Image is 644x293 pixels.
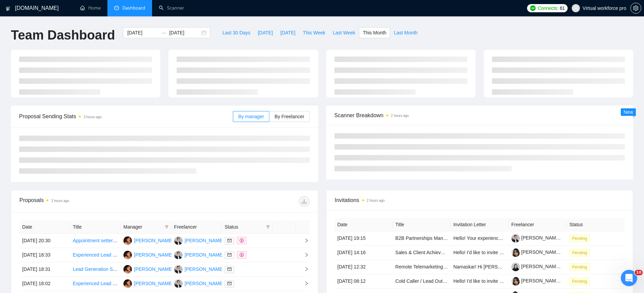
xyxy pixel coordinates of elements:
span: filter [165,225,169,229]
a: [PERSON_NAME] [PERSON_NAME] Baldelovar [511,249,625,255]
span: setting [631,5,641,11]
span: to [161,30,166,35]
a: [PERSON_NAME] B [PERSON_NAME] [511,264,605,269]
span: [DATE] [258,29,273,36]
span: This Week [303,29,325,36]
td: Sales & Client Achievement Specialist [393,246,451,260]
img: LB [174,279,183,288]
a: SF[PERSON_NAME] [123,237,173,243]
span: This Month [363,29,386,36]
span: right [299,252,309,257]
div: [PERSON_NAME] [PERSON_NAME] [185,265,265,273]
span: 61 [560,4,565,12]
span: Last Week [333,29,355,36]
img: LB [174,251,183,259]
span: Last Month [394,29,417,36]
td: [DATE] 19:15 [335,231,393,246]
td: Lead Generation Specialist Needed [70,262,121,277]
span: mail [227,267,231,271]
span: By Freelancer [274,114,304,119]
div: [PERSON_NAME] [134,280,173,287]
span: mail [227,253,231,257]
a: LB[PERSON_NAME] [PERSON_NAME] [174,237,265,243]
img: SF [123,265,132,274]
a: searchScanner [159,5,184,11]
div: [PERSON_NAME] [PERSON_NAME] [185,280,265,287]
span: Pending [569,235,590,242]
a: Sales & Client Achievement Specialist [395,250,476,255]
span: Status [225,223,263,231]
span: dollar [240,238,244,243]
button: [DATE] [254,27,276,38]
span: user [573,6,578,11]
td: [DATE] 18:31 [19,262,70,277]
span: filter [265,222,271,232]
span: mail [227,281,231,286]
td: [DATE] 20:30 [19,234,70,248]
span: Pending [569,249,590,257]
td: Experienced Lead Generation Specialist for Health and Fitness Companies in Canada [70,248,121,262]
button: This Week [299,27,329,38]
a: LB[PERSON_NAME] [PERSON_NAME] [174,252,265,257]
span: Pending [569,278,590,285]
th: Invitation Letter [451,218,509,231]
img: SF [123,251,132,259]
a: Pending [569,264,593,269]
a: Experienced Lead Generation Specialist for Wholesale Companies in [GEOGRAPHIC_DATA] [73,281,270,286]
a: SF[PERSON_NAME] [123,252,173,257]
span: filter [266,225,270,229]
td: Cold Caller / Lead Outreach Specialist [393,274,451,289]
th: Title [70,220,121,234]
span: Manager [123,223,162,231]
th: Title [393,218,451,231]
a: Pending [569,250,593,255]
span: By manager [238,114,264,119]
img: SF [123,279,132,288]
div: [PERSON_NAME] [PERSON_NAME] [185,237,265,244]
button: setting [630,3,641,14]
a: SF[PERSON_NAME] [123,280,173,286]
time: 2 hours ago [391,114,409,118]
td: [DATE] 14:16 [335,246,393,260]
button: This Month [359,27,390,38]
td: [DATE] 18:02 [19,277,70,291]
h1: Team Dashboard [11,27,115,43]
img: c1fODwZsz5Fak3Hn876IX78oy_Rm60z6iPw_PJyZW1ox3cU6SluZIif8p2NurrcB7o [511,248,520,257]
a: LB[PERSON_NAME] [PERSON_NAME] [174,266,265,272]
td: Appointment setter/Cold caller [70,234,121,248]
th: Status [567,218,625,231]
span: filter [163,222,170,232]
a: SF[PERSON_NAME] [123,266,173,272]
img: SF [123,236,132,245]
img: c1fODwZsz5Fak3Hn876IX78oy_Rm60z6iPw_PJyZW1ox3cU6SluZIif8p2NurrcB7o [511,277,520,286]
time: 2 hours ago [367,199,385,202]
a: Remote Telemarketing Associate [395,264,465,269]
div: Proposals [19,196,164,207]
span: Last 30 Days [222,29,250,36]
span: Scanner Breakdown [334,111,625,120]
button: Last Month [390,27,421,38]
a: Pending [569,278,593,284]
span: dollar [240,253,244,257]
th: Date [335,218,393,231]
span: New [624,109,633,115]
td: B2B Partnerships Manager — Help Us Bring Feminine Empowerment to Leading Organizations [393,231,451,246]
td: Experienced Lead Generation Specialist for Wholesale Companies in Canada [70,277,121,291]
td: [DATE] 08:12 [335,274,393,289]
div: [PERSON_NAME] [134,251,173,259]
input: End date [169,29,200,36]
div: [PERSON_NAME] [134,265,173,273]
span: Connects: [538,4,558,12]
a: B2B Partnerships Manager — Help Us Bring Feminine Empowerment to Leading Organizations [395,235,597,241]
img: LB [174,236,183,245]
div: [PERSON_NAME] [134,237,173,244]
a: [PERSON_NAME] [PERSON_NAME] Baldelovar [511,278,625,283]
span: right [299,281,309,286]
a: Cold Caller / Lead Outreach Specialist [395,278,476,284]
span: swap-right [161,30,166,35]
span: mail [227,238,231,243]
span: right [299,267,309,272]
td: Remote Telemarketing Associate [393,260,451,274]
img: LB [174,265,183,274]
a: Experienced Lead Generation Specialist for Health and Fitness Companies in [GEOGRAPHIC_DATA] [73,252,288,258]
